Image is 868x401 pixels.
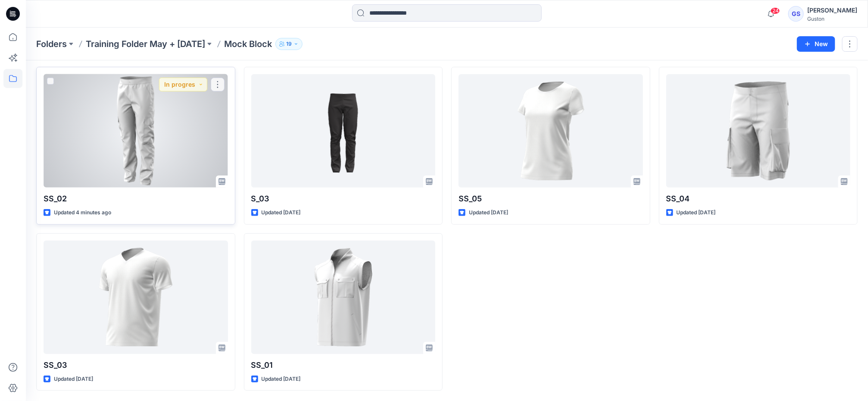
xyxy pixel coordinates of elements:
p: Updated [DATE] [54,375,93,384]
p: Mock Block [224,38,272,50]
p: Updated [DATE] [262,375,301,384]
a: SS_02 [44,74,228,188]
p: SS_01 [251,359,436,371]
a: SS_01 [251,241,436,354]
a: Folders [36,38,67,50]
p: Updated 4 minutes ago [54,208,111,217]
p: Updated [DATE] [469,208,508,217]
div: GS [788,6,804,22]
p: Updated [DATE] [262,208,301,217]
p: SS_04 [666,193,851,205]
p: S_03 [251,193,436,205]
button: 19 [275,38,303,50]
p: SS_03 [44,359,228,371]
div: Guston [807,16,857,22]
div: [PERSON_NAME] [807,5,857,16]
p: 19 [286,39,292,49]
button: New [797,36,835,52]
a: SS_05 [459,74,643,188]
a: SS_03 [44,241,228,354]
a: Training Folder May + [DATE] [86,38,205,50]
p: Updated [DATE] [677,208,716,217]
span: 24 [771,7,780,14]
p: SS_02 [44,193,228,205]
p: SS_05 [459,193,643,205]
a: SS_04 [666,74,851,188]
a: S_03 [251,74,436,188]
